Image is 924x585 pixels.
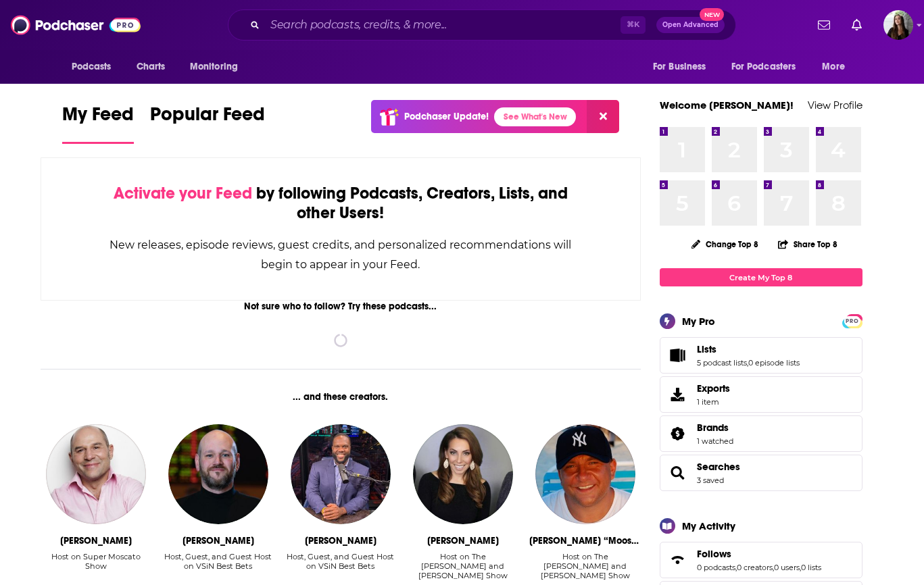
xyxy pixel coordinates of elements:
a: Follows [697,548,821,560]
a: Show notifications dropdown [812,14,835,36]
button: open menu [812,54,862,80]
span: Exports [664,385,691,404]
img: Podchaser - Follow, Share and Rate Podcasts [11,12,141,38]
div: Wes Reynolds [183,535,254,546]
div: Search podcasts, credits, & more... [228,9,736,41]
span: , [800,563,801,572]
img: Marc “Moose” Malusis [535,424,635,524]
span: Brands [697,422,729,434]
img: Maggie Gray [413,424,513,524]
div: Host on The Maggie and Perloff Show [529,552,641,581]
img: User Profile [883,10,913,40]
a: Follows [664,551,691,569]
div: New releases, episode reviews, guest credits, and personalized recommendations will begin to appe... [109,235,573,274]
a: Create My Top 8 [660,268,862,286]
img: Vincent Moscato [46,424,146,524]
a: Exports [660,376,862,413]
button: Change Top 8 [683,236,767,253]
div: by following Podcasts, Creators, Lists, and other Users! [109,184,573,223]
span: Charts [137,57,166,76]
div: Host on The [PERSON_NAME] and [PERSON_NAME] Show [407,552,518,580]
div: Host on The Maggie and Perloff Show [407,552,518,581]
span: , [773,563,774,572]
div: Marc “Moose” Malusis [529,535,641,546]
span: , [747,358,748,367]
span: , [735,563,737,572]
button: Share Top 8 [777,231,838,257]
a: Brands [697,422,733,434]
div: Femi Abebefe [305,535,376,546]
span: ⌘ K [621,16,646,34]
button: open menu [643,54,723,80]
span: PRO [844,316,860,326]
a: 5 podcast lists [697,358,747,367]
div: My Activity [682,519,735,532]
a: 0 users [774,563,800,572]
span: Popular Feed [150,103,265,134]
span: Searches [660,455,862,491]
span: For Podcasters [731,57,796,76]
span: Lists [660,337,862,374]
a: My Feed [62,103,134,144]
a: 0 episode lists [748,358,800,367]
a: 0 creators [737,563,773,572]
a: Searches [697,461,740,473]
input: Search podcasts, credits, & more... [265,14,621,36]
div: Host, Guest, and Guest Host on VSiN Best Bets [162,552,274,581]
div: Host on The [PERSON_NAME] and [PERSON_NAME] Show [529,552,641,580]
a: View Profile [808,99,862,111]
span: Open Advanced [662,22,719,28]
a: 0 podcasts [697,563,735,572]
span: Exports [697,382,730,395]
div: Host, Guest, and Guest Host on VSiN Best Bets [162,552,274,571]
span: Follows [697,548,731,560]
button: open menu [62,54,129,80]
span: My Feed [62,103,134,134]
span: 1 item [697,397,730,407]
a: Charts [128,54,174,80]
a: Lists [664,346,691,365]
a: See What's New [494,107,576,126]
span: Logged in as bnmartinn [883,10,913,40]
span: Monitoring [190,57,238,76]
div: Maggie Gray [427,535,499,546]
a: PRO [844,315,860,326]
span: Podcasts [72,57,112,76]
div: Host on Super Moscato Show [41,552,152,581]
a: Welcome [PERSON_NAME]! [660,99,794,111]
a: Lists [697,343,800,355]
a: 1 watched [697,436,733,446]
a: 3 saved [697,476,724,485]
a: Popular Feed [150,103,265,144]
a: Brands [664,424,691,443]
button: open menu [180,54,256,80]
a: 0 lists [801,563,821,572]
div: Host on Super Moscato Show [41,552,152,571]
p: Podchaser Update! [404,111,489,122]
img: Wes Reynolds [168,424,268,524]
span: More [822,57,845,76]
button: Show profile menu [883,10,913,40]
div: Vincent Moscato [60,535,132,546]
a: Show notifications dropdown [846,14,867,36]
div: My Pro [682,315,715,328]
span: Lists [697,343,716,355]
div: ... and these creators. [41,391,641,403]
button: Open AdvancedNew [656,17,725,33]
div: Host, Guest, and Guest Host on VSiN Best Bets [285,552,396,571]
span: Activate your Feed [114,183,252,203]
button: open menu [723,54,816,80]
span: For Business [653,57,706,76]
a: Searches [664,463,691,482]
div: Not sure who to follow? Try these podcasts... [41,301,641,312]
img: Femi Abebefe [291,424,391,524]
div: Host, Guest, and Guest Host on VSiN Best Bets [285,552,396,581]
span: Brands [660,415,862,452]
